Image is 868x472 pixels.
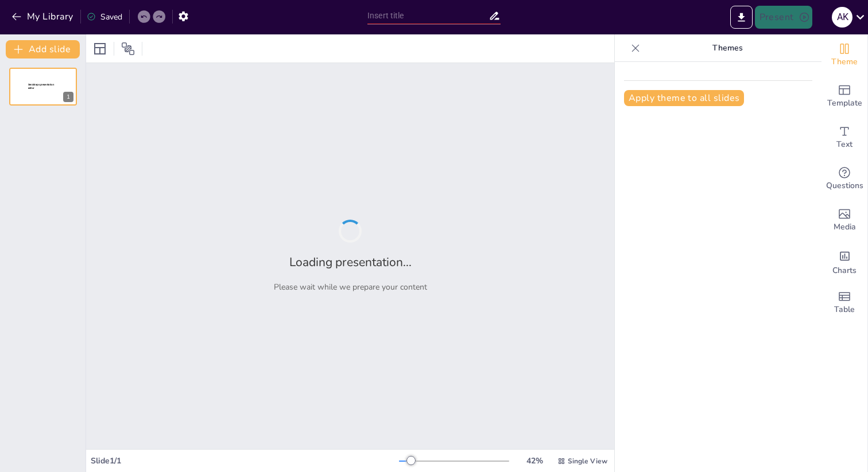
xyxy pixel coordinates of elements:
[821,282,867,323] div: Add a table
[91,40,109,58] div: Layout
[63,92,73,102] div: 1
[827,97,862,110] span: Template
[821,117,867,158] div: Add text boxes
[832,6,852,29] button: A K
[121,42,135,56] span: Position
[821,76,867,117] div: Add ready made slides
[624,90,744,106] button: Apply theme to all slides
[821,241,867,282] div: Add charts and graphs
[832,7,852,28] div: A K
[645,34,810,62] p: Themes
[821,200,867,241] div: Add images, graphics, shapes or video
[9,68,77,106] div: 1
[28,83,54,89] span: Sendsteps presentation editor
[6,40,80,58] button: Add slide
[568,457,607,466] span: Single View
[831,56,858,68] span: Theme
[87,11,122,22] div: Saved
[834,221,856,233] span: Media
[9,7,78,26] button: My Library
[755,6,812,29] button: Present
[834,303,855,316] span: Table
[832,264,857,277] span: Charts
[367,7,489,24] input: Insert title
[274,282,427,292] p: Please wait while we prepare your content
[821,158,867,200] div: Get real-time input from your audience
[821,34,867,76] div: Change the overall theme
[521,455,548,466] div: 42 %
[836,138,852,151] span: Text
[826,180,863,192] span: Questions
[730,6,753,29] button: Export to PowerPoint
[289,254,412,270] h2: Loading presentation...
[91,455,399,466] div: Slide 1 / 1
